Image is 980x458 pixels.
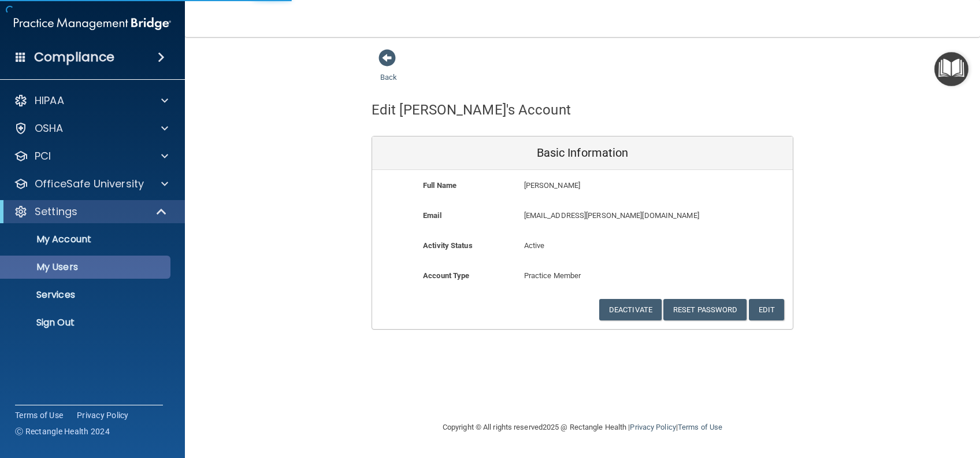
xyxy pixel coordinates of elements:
p: OSHA [35,121,64,135]
img: PMB logo [14,12,171,35]
h4: Compliance [34,49,114,65]
a: OSHA [14,121,168,135]
span: Ⓒ Rectangle Health 2024 [15,426,110,437]
p: Active [524,239,641,253]
p: Practice Member [524,269,641,283]
a: PCI [14,149,168,163]
iframe: Drift Widget Chat Controller [922,378,966,422]
div: Copyright © All rights reserved 2025 @ Rectangle Health | | [372,409,793,446]
p: PCI [35,149,51,163]
b: Account Type [423,271,469,280]
b: Activity Status [423,241,473,250]
a: Terms of Use [678,423,722,431]
button: Edit [749,299,784,320]
p: [PERSON_NAME] [524,179,708,193]
p: Services [8,289,165,301]
p: My Account [8,234,165,245]
p: OfficeSafe University [35,177,144,191]
a: HIPAA [14,94,168,108]
button: Open Resource Center [934,52,968,86]
a: Privacy Policy [630,423,675,431]
button: Deactivate [599,299,662,320]
p: HIPAA [35,94,64,108]
a: Back [380,59,397,82]
p: [EMAIL_ADDRESS][PERSON_NAME][DOMAIN_NAME] [524,209,708,223]
b: Email [423,211,441,220]
p: Settings [35,205,77,219]
a: Settings [14,205,168,219]
button: Reset Password [663,299,747,320]
p: My Users [8,261,165,273]
p: Sign Out [8,317,165,328]
div: Basic Information [372,136,793,170]
a: Privacy Policy [77,409,129,421]
b: Full Name [423,181,456,190]
h4: Edit [PERSON_NAME]'s Account [372,102,571,117]
a: OfficeSafe University [14,177,168,191]
a: Terms of Use [15,409,63,421]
